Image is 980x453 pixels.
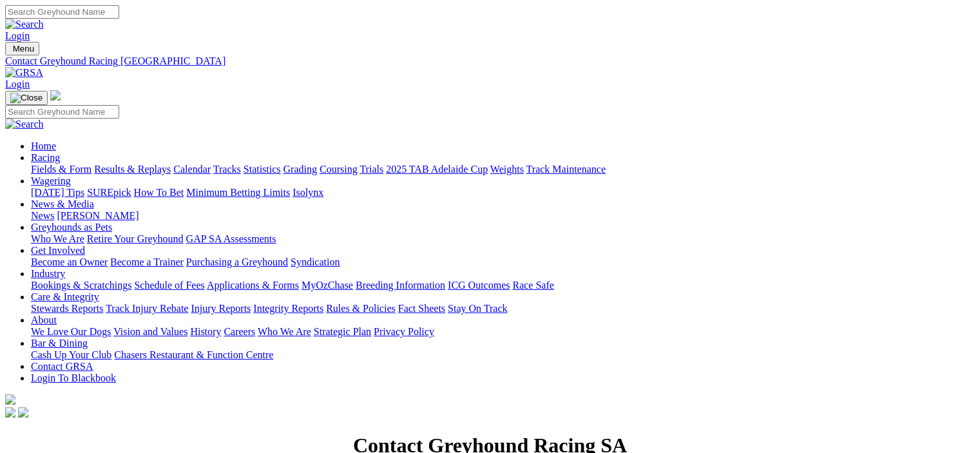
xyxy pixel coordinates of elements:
a: Breeding Information [356,280,445,291]
a: Results & Replays [94,164,171,175]
div: Racing [31,164,975,175]
img: facebook.svg [5,407,15,418]
a: Isolynx [293,187,323,198]
div: Care & Integrity [31,303,975,314]
a: Careers [224,326,255,337]
a: Tracks [213,164,241,175]
a: SUREpick [87,187,131,198]
a: About [31,314,57,325]
a: Stay On Track [448,303,507,314]
a: Become a Trainer [110,256,184,267]
div: News & Media [31,210,975,222]
a: Statistics [244,164,281,175]
button: Toggle navigation [5,42,39,55]
a: Industry [31,268,65,279]
a: Fact Sheets [398,303,445,314]
div: Greyhounds as Pets [31,233,975,245]
a: Who We Are [31,233,84,244]
img: Close [10,93,43,103]
a: Contact GRSA [31,361,93,372]
a: We Love Our Dogs [31,326,111,337]
a: ICG Outcomes [448,280,510,291]
a: Fields & Form [31,164,91,175]
a: Grading [283,164,317,175]
a: MyOzChase [302,280,353,291]
img: GRSA [5,67,43,79]
a: Track Maintenance [526,164,606,175]
a: Race Safe [512,280,553,291]
a: Contact Greyhound Racing [GEOGRAPHIC_DATA] [5,55,975,67]
a: Get Involved [31,245,85,256]
div: Bar & Dining [31,349,975,361]
a: Racing [31,152,60,163]
a: News [31,210,54,221]
a: Become an Owner [31,256,108,267]
img: logo-grsa-white.png [5,394,15,405]
a: Login To Blackbook [31,372,116,383]
a: Greyhounds as Pets [31,222,112,233]
a: Bar & Dining [31,338,88,349]
a: Track Injury Rebate [106,303,188,314]
a: Minimum Betting Limits [186,187,290,198]
a: Injury Reports [191,303,251,314]
input: Search [5,105,119,119]
div: Get Involved [31,256,975,268]
a: Syndication [291,256,340,267]
a: History [190,326,221,337]
div: Wagering [31,187,975,198]
img: logo-grsa-white.png [50,90,61,101]
a: Vision and Values [113,326,187,337]
a: Applications & Forms [207,280,299,291]
a: Rules & Policies [326,303,396,314]
a: Login [5,79,30,90]
a: Weights [490,164,524,175]
a: Purchasing a Greyhound [186,256,288,267]
a: Bookings & Scratchings [31,280,131,291]
a: GAP SA Assessments [186,233,276,244]
a: News & Media [31,198,94,209]
a: Care & Integrity [31,291,99,302]
img: Search [5,19,44,30]
a: Home [31,140,56,151]
a: Calendar [173,164,211,175]
a: Integrity Reports [253,303,323,314]
a: [PERSON_NAME] [57,210,139,221]
img: twitter.svg [18,407,28,418]
a: Schedule of Fees [134,280,204,291]
div: Industry [31,280,975,291]
a: Stewards Reports [31,303,103,314]
a: Who We Are [258,326,311,337]
a: Trials [360,164,383,175]
span: Menu [13,44,34,53]
a: Wagering [31,175,71,186]
a: Cash Up Your Club [31,349,111,360]
a: Retire Your Greyhound [87,233,184,244]
a: Coursing [320,164,358,175]
img: Search [5,119,44,130]
a: Privacy Policy [374,326,434,337]
button: Toggle navigation [5,91,48,105]
a: Login [5,30,30,41]
a: [DATE] Tips [31,187,84,198]
a: Chasers Restaurant & Function Centre [114,349,273,360]
div: About [31,326,975,338]
a: Strategic Plan [314,326,371,337]
input: Search [5,5,119,19]
a: 2025 TAB Adelaide Cup [386,164,488,175]
a: How To Bet [134,187,184,198]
